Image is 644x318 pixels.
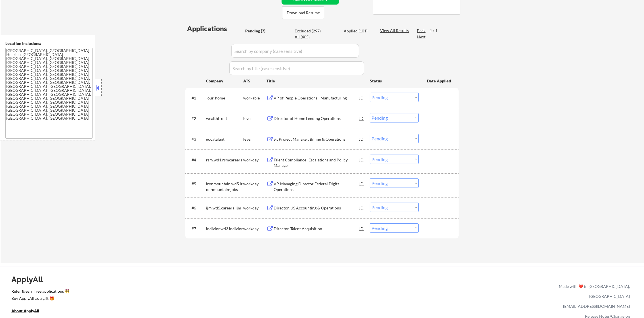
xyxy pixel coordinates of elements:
div: View All Results [380,28,410,34]
button: Download Resume [282,6,324,19]
div: rsm.wd1.rsmcareers [206,157,243,163]
div: workday [243,157,267,163]
div: indivior.wd3.indivior [206,226,243,232]
div: #4 [192,157,202,163]
div: #1 [192,95,202,101]
div: Talent Compliance- Escalations and Policy Manager [274,157,359,168]
u: About ApplyAll [11,308,39,313]
div: lever [243,136,267,142]
div: Buy ApplyAll as a gift 🎁 [11,296,68,300]
div: VP, Managing Director Federal Digital Operations [274,181,359,192]
div: -our-home [206,95,243,101]
div: JD [359,113,364,123]
div: ironmountain.wd5.iron-mountain-jobs [206,181,243,192]
div: workday [243,205,267,211]
div: All (405) [295,34,323,40]
a: Buy ApplyAll as a gift 🎁 [11,295,68,302]
div: Director of Home Lending Operations [274,116,359,121]
div: #2 [192,116,202,121]
div: Director, Talent Acquisition [274,226,359,232]
div: workday [243,226,267,232]
div: JD [359,203,364,213]
div: workable [243,95,267,101]
input: Search by company (case sensitive) [231,44,359,58]
div: #7 [192,226,202,232]
div: JD [359,155,364,165]
div: Company [206,78,243,84]
div: workday [243,181,267,187]
div: Location Inclusions: [5,41,93,46]
div: lever [243,116,267,121]
div: Applied (101) [344,28,372,34]
div: VP of People Operations - Manufacturing [274,95,359,101]
a: [EMAIL_ADDRESS][DOMAIN_NAME] [563,304,630,309]
div: Made with ❤️ in [GEOGRAPHIC_DATA], [GEOGRAPHIC_DATA] [557,281,630,301]
div: #3 [192,136,202,142]
div: JD [359,134,364,144]
div: Status [370,76,419,86]
div: JD [359,93,364,103]
div: Next [417,34,426,40]
a: About ApplyAll [11,308,47,315]
div: ATS [243,78,267,84]
input: Search by title (case sensitive) [229,61,364,75]
div: Back [417,28,426,34]
div: ijm.wd5.careers-ijm [206,205,243,211]
div: JD [359,178,364,189]
div: Excluded (297) [295,28,323,34]
div: #6 [192,205,202,211]
div: Title [267,78,364,84]
div: #5 [192,181,202,187]
div: wealthfront [206,116,243,121]
a: Refer & earn free applications 👯‍♀️ [11,289,440,295]
div: JD [359,223,364,234]
div: Director, US Accounting & Operations [274,205,359,211]
div: 1 / 1 [430,28,443,34]
div: Date Applied [427,78,452,84]
div: gocatalant [206,136,243,142]
div: Applications [187,25,243,32]
div: ApplyAll [11,275,50,284]
div: Sr. Project Manager, Billing & Operations [274,136,359,142]
div: Pending (7) [245,28,274,34]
